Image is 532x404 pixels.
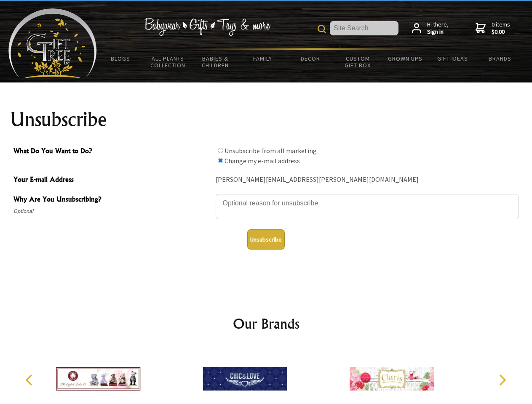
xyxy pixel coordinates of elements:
[13,194,211,206] span: Why Are You Unsubscribing?
[216,173,519,186] div: [PERSON_NAME][EMAIL_ADDRESS][PERSON_NAME][DOMAIN_NAME]
[334,50,382,74] a: Custom Gift Box
[144,18,270,36] img: Babywear - Gifts - Toys & more
[8,8,97,78] img: Babyware - Gifts - Toys and more...
[427,21,449,36] span: Hi there,
[144,50,192,74] a: All Plants Collection
[17,314,516,334] h2: Our Brands
[239,50,287,67] a: Family
[97,50,144,67] a: BLOGS
[427,28,449,36] strong: Sign in
[318,25,326,33] img: product search
[10,109,522,130] h1: Unsubscribe
[381,50,429,67] a: Grown Ups
[216,194,519,219] textarea: Why Are You Unsubscribing?
[13,146,211,158] span: What Do You Want to Do?
[21,371,40,389] button: Previous
[218,158,223,163] input: What Do You Want to Do?
[247,229,285,250] button: Unsubscribe
[429,50,476,67] a: Gift Ideas
[225,157,300,165] label: Change my e-mail address
[225,146,317,155] label: Unsubscribe from all marketing
[13,174,211,186] span: Your E-mail Address
[286,50,334,67] a: Decor
[218,148,223,153] input: What Do You Want to Do?
[330,21,398,35] input: Site Search
[476,21,510,36] a: 0 items$0.00
[492,21,510,36] span: 0 items
[13,206,211,216] span: Optional
[493,371,511,389] button: Next
[492,28,510,36] strong: $0.00
[476,50,524,67] a: Brands
[192,50,239,74] a: Babies & Children
[412,21,449,36] a: Hi there,Sign in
